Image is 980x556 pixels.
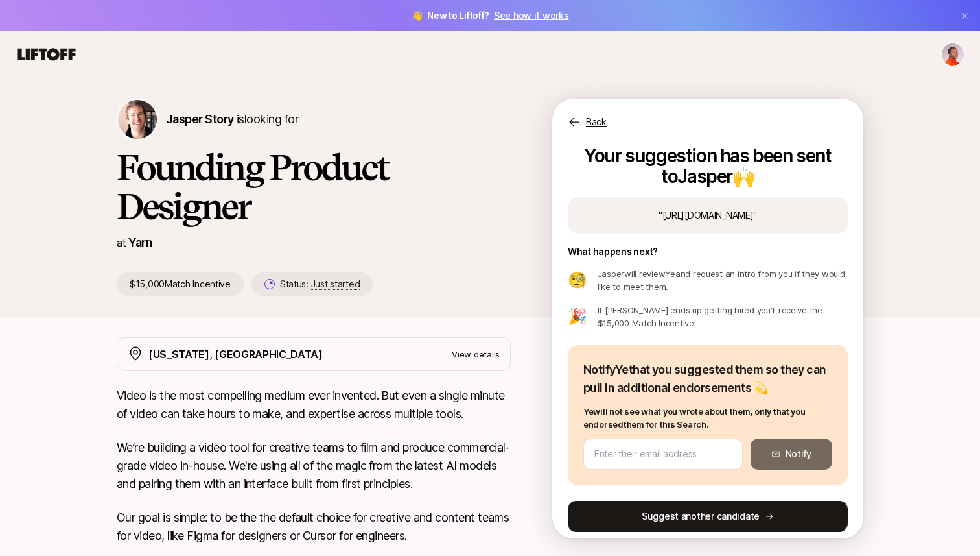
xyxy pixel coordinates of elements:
[598,267,848,293] p: Jasper will review Ye and request an intro from you if they would like to meet them.
[583,361,832,397] p: Notify Ye that you suggested them so they can pull in additional endorsements 💫
[659,208,757,223] p: " [URL][DOMAIN_NAME] "
[568,140,848,187] p: Your suggestion has been sent to Jasper 🙌
[941,43,964,66] button: Felix Ayoola
[568,244,658,260] p: What happens next?
[166,110,298,128] p: is looking for
[568,309,587,324] p: 🎉
[118,100,157,139] img: Jasper Story
[117,509,511,545] p: Our goal is simple: to be the the default choice for creative and content teams for video, like F...
[583,405,832,431] p: Ye will not see what you wrote about them, only that you endorsed them for this Search.
[942,43,964,66] img: Felix Ayoola
[594,446,732,462] input: Enter their email address
[128,236,152,249] a: Yarn
[586,114,607,130] p: Back
[568,272,587,288] p: 🧐
[412,8,569,23] span: 👋 New to Liftoff?
[117,272,244,296] p: $15,000 Match Incentive
[117,387,511,423] p: Video is the most compelling medium ever invented. But even a single minute of video can take hou...
[117,148,511,226] h1: Founding Product Designer
[166,112,234,126] span: Jasper Story
[117,234,126,251] p: at
[280,276,360,292] p: Status:
[117,439,511,493] p: We’re building a video tool for creative teams to film and produce commercial-grade video in-hous...
[494,10,569,21] a: See how it works
[452,348,500,361] p: View details
[598,304,848,330] p: If [PERSON_NAME] ends up getting hired you'll receive the $15,000 Match Incentive!
[568,501,848,532] button: Suggest another candidate
[148,346,323,363] p: [US_STATE], [GEOGRAPHIC_DATA]
[311,278,360,290] span: Just started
